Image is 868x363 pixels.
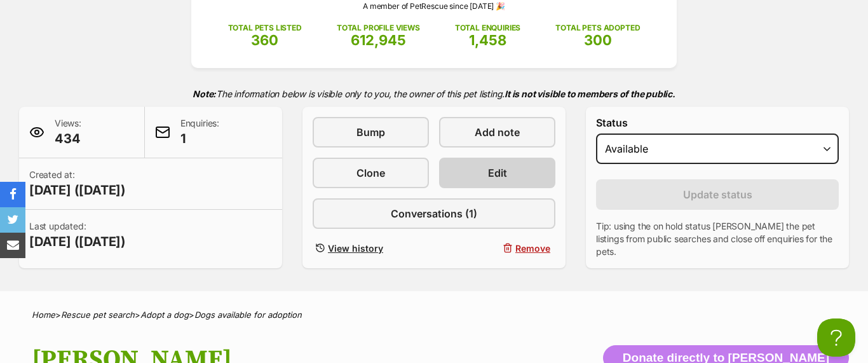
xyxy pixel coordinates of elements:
span: Edit [488,165,507,181]
p: TOTAL ENQUIRIES [455,22,520,34]
strong: It is not visible to members of the public. [505,88,675,99]
span: Add note [475,125,520,140]
span: [DATE] ([DATE]) [29,181,126,199]
a: Bump [313,117,429,147]
p: Created at: [29,168,126,199]
span: Clone [356,165,385,181]
p: TOTAL PETS LISTED [228,22,302,34]
a: Dogs available for adoption [194,310,302,320]
p: Last updated: [29,220,126,250]
span: View history [328,242,383,255]
iframe: Help Scout Beacon - Open [817,318,855,357]
span: Conversations (1) [391,206,477,221]
span: Bump [356,125,385,140]
a: Conversations (1) [313,198,555,229]
a: View history [313,239,429,257]
span: 1,458 [469,32,506,48]
span: 1 [180,130,219,147]
p: TOTAL PETS ADOPTED [555,22,640,34]
p: Views: [55,117,81,147]
span: 612,945 [351,32,406,48]
span: 360 [251,32,278,48]
a: Home [32,310,55,320]
label: Status [596,117,839,128]
p: Enquiries: [180,117,219,147]
p: Tip: using the on hold status [PERSON_NAME] the pet listings from public searches and close off e... [596,220,839,258]
a: Clone [313,158,429,188]
span: 300 [584,32,612,48]
p: TOTAL PROFILE VIEWS [337,22,420,34]
p: A member of PetRescue since [DATE] 🎉 [210,1,658,12]
span: [DATE] ([DATE]) [29,233,126,250]
span: 434 [55,130,81,147]
button: Remove [439,239,555,257]
p: The information below is visible only to you, the owner of this pet listing. [19,81,849,107]
a: Adopt a dog [140,310,189,320]
a: Rescue pet search [61,310,135,320]
a: Edit [439,158,555,188]
a: Add note [439,117,555,147]
button: Update status [596,179,839,210]
strong: Note: [193,88,216,99]
span: Update status [683,187,752,202]
span: Remove [515,242,550,255]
